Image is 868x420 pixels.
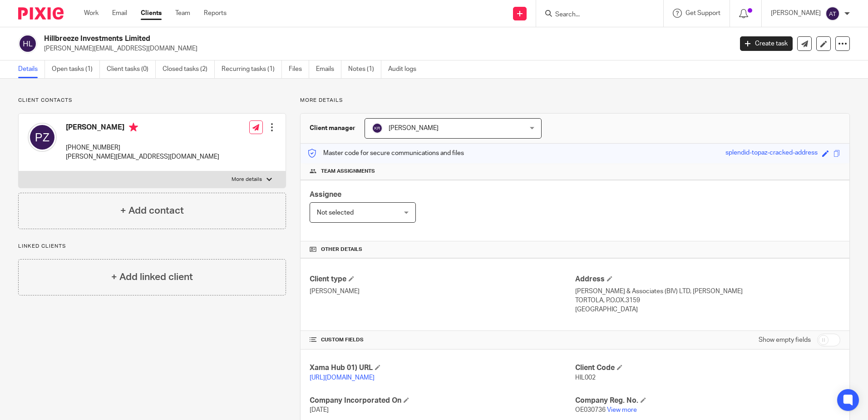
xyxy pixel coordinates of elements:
a: Work [84,9,99,18]
span: [DATE] [310,407,329,413]
p: Client contacts [18,97,286,104]
img: svg%3E [825,6,840,21]
i: Primary [129,123,138,132]
h4: CUSTOM FIELDS [310,336,575,344]
p: [PERSON_NAME] [771,9,821,18]
span: Team assignments [321,168,375,175]
span: Get Support [686,10,720,16]
p: More details [232,176,262,183]
h3: Client manager [310,124,355,133]
a: [URL][DOMAIN_NAME] [310,375,375,381]
span: Not selected [317,210,354,216]
p: [GEOGRAPHIC_DATA] [575,305,840,314]
div: splendid-topaz-cracked-address [725,148,818,159]
a: Notes (1) [348,60,381,78]
p: [PERSON_NAME][EMAIL_ADDRESS][DOMAIN_NAME] [44,44,726,53]
h4: Company Reg. No. [575,396,840,405]
p: TORTOLA, P.O.OX.3159 [575,296,840,305]
img: svg%3E [28,123,57,152]
a: Open tasks (1) [52,60,100,78]
input: Search [554,11,636,19]
h4: Xama Hub 01) URL [310,363,575,373]
a: Team [175,9,190,18]
img: svg%3E [372,123,383,134]
h4: Client type [310,275,575,284]
a: Files [289,60,309,78]
h2: Hillbreeze Investments Limited [44,34,590,44]
h4: + Add linked client [111,270,193,284]
h4: [PERSON_NAME] [66,123,219,134]
img: svg%3E [18,34,37,53]
p: Master code for secure communications and files [307,149,464,158]
p: [PERSON_NAME] & Associates (BIV) LTD, [PERSON_NAME] [575,287,840,296]
p: [PHONE_NUMBER] [66,143,219,152]
span: HIL002 [575,375,596,381]
a: Create task [740,36,793,51]
img: Pixie [18,7,64,20]
p: Linked clients [18,243,286,250]
a: Client tasks (0) [107,60,156,78]
a: View more [607,407,637,413]
h4: Address [575,275,840,284]
a: Audit logs [388,60,423,78]
h4: + Add contact [120,204,184,218]
h4: Client Code [575,363,840,373]
a: Reports [204,9,227,18]
a: Recurring tasks (1) [222,60,282,78]
span: Assignee [310,191,341,198]
a: Closed tasks (2) [163,60,215,78]
label: Show empty fields [759,335,811,345]
p: More details [300,97,850,104]
span: Other details [321,246,362,253]
span: OE030736 [575,407,606,413]
a: Emails [316,60,341,78]
a: Details [18,60,45,78]
p: [PERSON_NAME][EMAIL_ADDRESS][DOMAIN_NAME] [66,152,219,161]
a: Clients [141,9,162,18]
a: Email [112,9,127,18]
p: [PERSON_NAME] [310,287,575,296]
h4: Company Incorporated On [310,396,575,405]
span: [PERSON_NAME] [389,125,439,131]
